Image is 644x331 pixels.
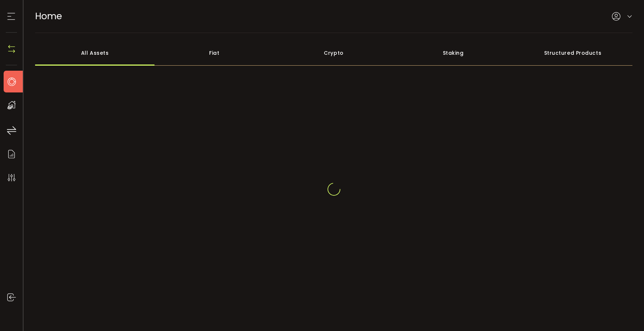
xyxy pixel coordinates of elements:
[6,44,17,54] img: N4P5cjLOiQAAAABJRU5ErkJggg==
[394,40,513,66] div: Staking
[35,10,62,22] span: Home
[274,40,393,66] div: Crypto
[154,40,274,66] div: Fiat
[513,40,632,66] div: Structured Products
[35,40,154,66] div: All Assets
